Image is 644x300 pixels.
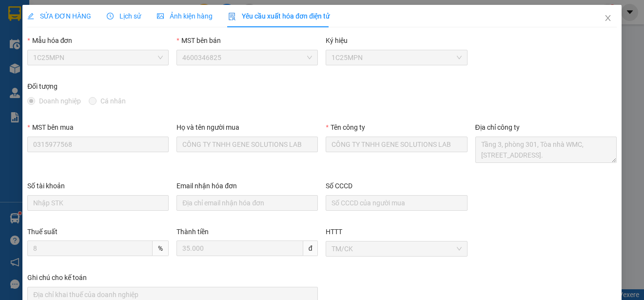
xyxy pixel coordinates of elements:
[27,182,65,190] label: Số tài khoản
[303,240,318,256] span: đ
[182,50,312,65] span: 4600346825
[326,182,352,190] label: Số CCCD
[107,12,141,20] span: Lịch sử
[27,82,58,90] label: Đối tượng
[594,5,622,32] button: Close
[157,12,213,20] span: Ảnh kiện hàng
[35,96,85,106] span: Doanh nghiệp
[107,13,114,20] span: clock-circle
[332,241,461,256] span: TM/CK
[33,50,163,65] span: 1C25MPN
[153,240,169,256] span: %
[228,12,330,20] span: Yêu cầu xuất hóa đơn điện tử
[326,37,348,44] label: Ký hiệu
[228,13,236,20] img: icon
[326,228,342,236] label: HTTT
[326,137,467,152] input: Tên công ty
[176,37,220,44] label: MST bên bán
[27,13,34,20] span: edit
[176,228,209,236] label: Thành tiền
[176,195,318,211] input: Email nhận hóa đơn
[475,137,617,163] textarea: Địa chỉ công ty
[332,50,461,65] span: 1C25MPN
[27,240,153,256] input: Thuế suất
[604,14,612,22] span: close
[176,123,239,131] label: Họ và tên người mua
[176,182,237,190] label: Email nhận hóa đơn
[157,13,164,20] span: picture
[27,228,58,236] label: Thuế suất
[326,123,365,131] label: Tên công ty
[27,195,169,211] input: Số tài khoản
[27,12,91,20] span: SỬA ĐƠN HÀNG
[97,96,130,106] span: Cá nhân
[326,195,467,211] input: Số CCCD
[27,37,72,44] label: Mẫu hóa đơn
[27,137,169,152] input: MST bên mua
[475,123,520,131] label: Địa chỉ công ty
[176,137,318,152] input: Họ và tên người mua
[27,274,87,281] label: Ghi chú cho kế toán
[27,123,73,131] label: MST bên mua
